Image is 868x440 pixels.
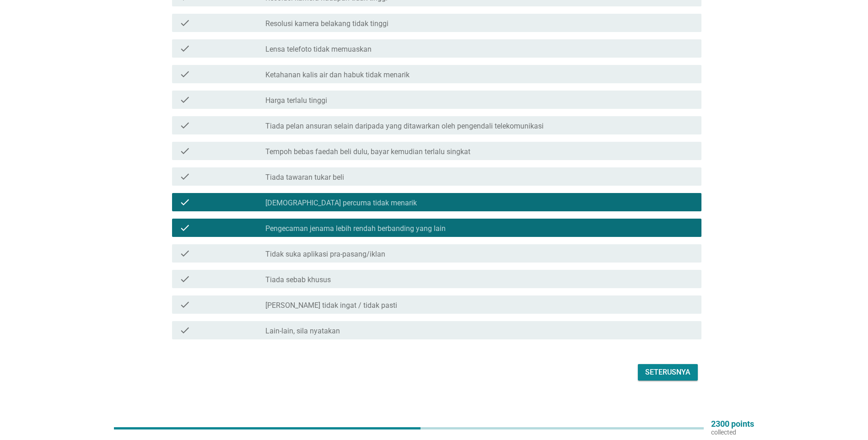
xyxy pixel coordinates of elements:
i: check [179,274,190,284]
label: [DEMOGRAPHIC_DATA] percuma tidak menarik [265,199,417,208]
i: check [179,145,190,156]
i: check [179,171,190,182]
label: Tempoh bebas faedah beli dulu, bayar kemudian terlalu singkat [265,147,470,156]
i: check [179,197,190,208]
button: Seterusnya [638,364,698,381]
p: 2300 points [711,420,754,428]
i: check [179,69,190,80]
label: Tidak suka aplikasi pra-pasang/iklan [265,250,385,259]
i: check [179,325,190,336]
i: check [179,299,190,310]
label: Tiada tawaran tukar beli [265,173,344,182]
label: Tiada sebab khusus [265,275,331,284]
i: check [179,120,190,131]
div: Seterusnya [645,367,690,378]
i: check [179,222,190,233]
label: [PERSON_NAME] tidak ingat / tidak pasti [265,301,397,310]
label: Harga terlalu tinggi [265,96,327,105]
label: Lain-lain, sila nyatakan [265,327,340,336]
i: check [179,17,190,28]
p: collected [711,428,754,436]
label: Tiada pelan ansuran selain daripada yang ditawarkan oleh pengendali telekomunikasi [265,122,544,131]
i: check [179,43,190,54]
label: Lensa telefoto tidak memuaskan [265,45,372,54]
i: check [179,94,190,105]
label: Resolusi kamera belakang tidak tinggi [265,19,388,28]
label: Pengecaman jenama lebih rendah berbanding yang lain [265,224,446,233]
i: check [179,248,190,259]
label: Ketahanan kalis air dan habuk tidak menarik [265,70,410,80]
